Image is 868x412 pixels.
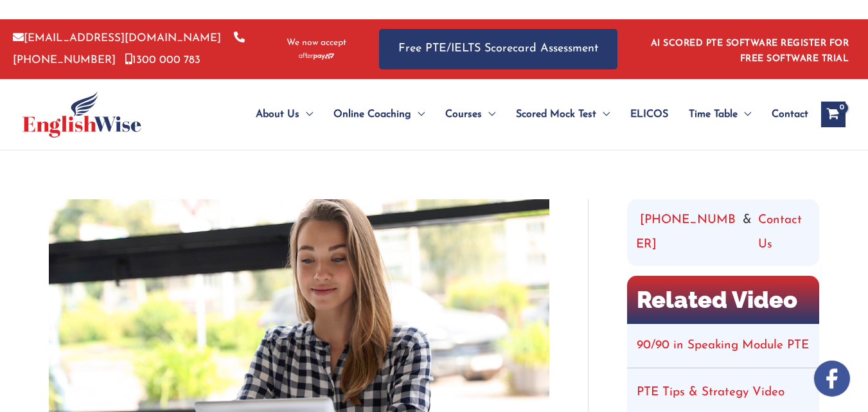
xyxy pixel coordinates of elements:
a: CoursesMenu Toggle [435,92,506,137]
a: About UsMenu Toggle [245,92,323,137]
a: 1300 000 783 [125,55,200,66]
a: PTE Tips & Strategy Video [637,386,784,399]
span: Menu Toggle [482,92,495,137]
span: Time Table [689,92,738,137]
span: Scored Mock Test [516,92,596,137]
a: Contact [761,92,808,137]
a: Contact Us [758,208,810,257]
span: Contact [772,92,808,137]
a: Online CoachingMenu Toggle [323,92,435,137]
a: Free PTE/IELTS Scorecard Assessment [379,29,617,69]
span: We now accept [287,37,346,49]
img: cropped-ew-logo [22,91,141,138]
a: [PHONE_NUMBER] [636,208,737,257]
a: Scored Mock TestMenu Toggle [506,92,620,137]
a: ELICOS [620,92,678,137]
span: Menu Toggle [596,92,610,137]
span: Menu Toggle [299,92,313,137]
a: 90/90 in Speaking Module PTE [637,339,809,352]
nav: Site Navigation: Main Menu [225,92,808,137]
span: ELICOS [630,92,668,137]
img: Afterpay-Logo [299,53,334,60]
img: white-facebook.png [814,361,850,397]
a: [EMAIL_ADDRESS][DOMAIN_NAME] [13,33,221,44]
span: Menu Toggle [411,92,425,137]
div: & [636,208,810,257]
span: Courses [445,92,482,137]
a: [PHONE_NUMBER] [13,33,245,65]
h2: Related Video [627,276,819,323]
a: View Shopping Cart, empty [821,102,846,127]
span: Online Coaching [333,92,411,137]
a: AI SCORED PTE SOFTWARE REGISTER FOR FREE SOFTWARE TRIAL [651,39,849,64]
aside: Header Widget 1 [643,28,855,70]
a: Time TableMenu Toggle [678,92,761,137]
span: Menu Toggle [738,92,751,137]
span: About Us [256,92,299,137]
